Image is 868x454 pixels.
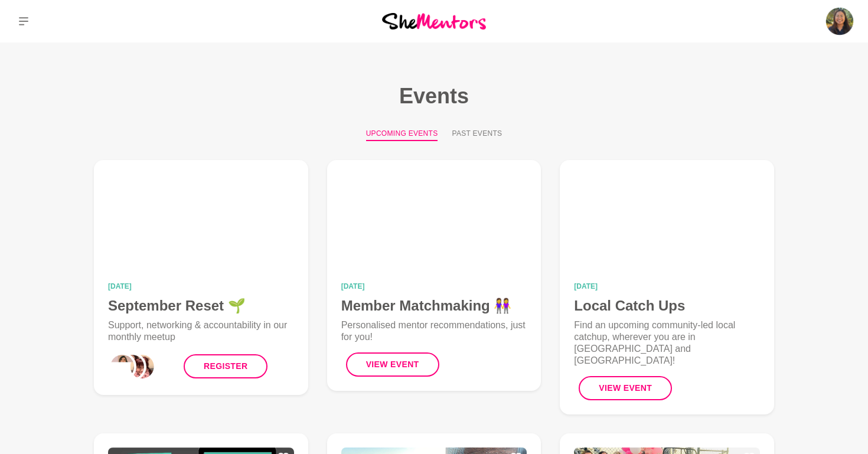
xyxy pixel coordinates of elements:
[341,174,527,276] img: Member Matchmaking 👭
[108,174,294,276] img: September Reset 🌱
[574,319,760,367] p: Find an upcoming community-led local catchup, wherever you are in [GEOGRAPHIC_DATA] and [GEOGRAPH...
[574,283,760,290] time: [DATE]
[560,160,774,414] a: Local Catch Ups[DATE]Local Catch UpsFind an upcoming community-led local catchup, wherever you ar...
[341,297,527,315] h4: Member Matchmaking 👭
[341,319,527,343] p: Personalised mentor recommendations, just for you!
[574,297,760,315] h4: Local Catch Ups
[128,352,156,381] div: 2_Mel Stibbs
[118,352,146,381] div: 1_Ali Adey
[108,297,294,315] h4: September Reset 🌱
[327,160,541,391] a: Member Matchmaking 👭[DATE]Member Matchmaking 👭Personalised mentor recommendations, just for you!V...
[579,376,672,400] button: View Event
[452,128,502,141] button: Past Events
[108,283,294,290] time: [DATE]
[366,128,438,141] button: Upcoming Events
[75,83,793,109] h1: Events
[825,7,854,35] img: Annie Reyes
[108,352,136,381] div: 0_Mariana Queiroz
[346,352,439,377] button: View Event
[184,354,267,378] a: Register
[574,174,760,276] img: Local Catch Ups
[94,160,308,395] a: September Reset 🌱[DATE]September Reset 🌱Support, networking & accountability in our monthly meetu...
[341,283,527,290] time: [DATE]
[382,13,486,29] img: She Mentors Logo
[108,319,294,343] p: Support, networking & accountability in our monthly meetup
